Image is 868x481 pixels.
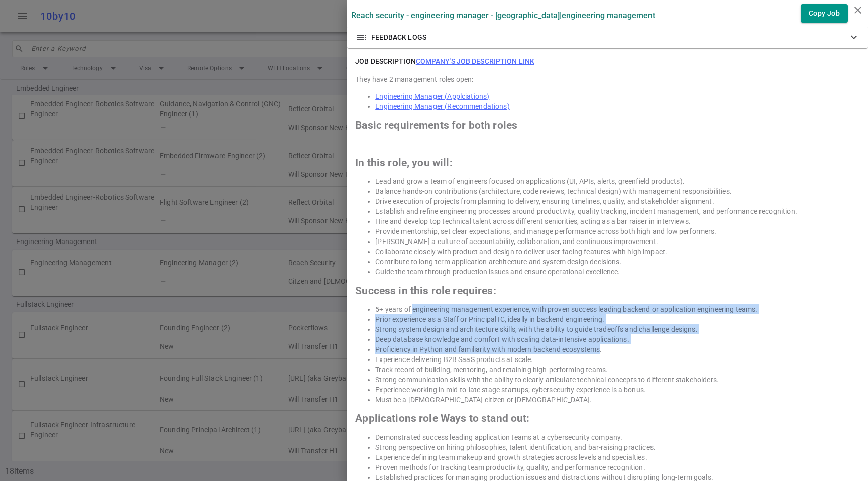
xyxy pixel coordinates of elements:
[375,365,860,375] li: Track record of building, mentoring, and retaining high-performing teams.
[375,216,860,226] li: Hire and develop top technical talent across different seniorities, acting as a bar raiser in int...
[355,74,860,84] div: They have 2 management roles open:
[375,196,860,206] li: Drive execution of projects from planning to delivery, ensuring timelines, quality, and stakehold...
[375,304,860,314] li: 5+ years of engineering management experience, with proven success leading backend or application...
[375,226,860,236] li: Provide mentorship, set clear expectations, and manage performance across both high and low perfo...
[375,344,860,354] li: Proficiency in Python and familiarity with modern backend ecosystems.
[355,286,860,296] h2: Success in this role requires:
[416,57,534,65] a: Company's job description link
[375,186,860,196] li: Balance hands-on contributions (architecture, code reviews, technical design) with management res...
[375,432,860,442] li: Demonstrated success leading application teams at a cybersecurity company.
[355,158,860,168] h2: In this role, you will:
[375,236,860,247] li: [PERSON_NAME] a culture of accountability, collaboration, and continuous improvement.
[375,257,860,267] li: Contribute to long-term application architecture and system design decisions.
[355,120,860,130] h2: Basic requirements for both roles
[355,56,534,66] h6: JOB DESCRIPTION
[355,31,367,43] span: toc
[375,462,860,472] li: Proven methods for tracking team productivity, quality, and performance recognition.
[375,92,489,100] a: Engineering Manager (Applciations)
[801,4,848,23] button: Copy Job
[375,324,860,334] li: Strong system design and architecture skills, with the ability to guide tradeoffs and challenge d...
[347,26,868,48] div: FEEDBACK LOGS
[375,395,860,405] li: Must be a [DEMOGRAPHIC_DATA] citizen or [DEMOGRAPHIC_DATA].
[375,206,860,216] li: Establish and refine engineering processes around productivity, quality tracking, incident manage...
[375,267,860,277] li: Guide the team through production issues and ensure operational excellence.
[375,176,860,186] li: Lead and grow a team of engineers focused on applications (UI, APIs, alerts, greenfield products).
[375,442,860,452] li: Strong perspective on hiring philosophies, talent identification, and bar-raising practices.
[375,247,860,257] li: Collaborate closely with product and design to deliver user-facing features with high impact.
[351,11,655,20] label: Reach Security - Engineering Manager - [GEOGRAPHIC_DATA] | Engineering Management
[375,375,860,385] li: Strong communication skills with the ability to clearly articulate technical concepts to differen...
[375,452,860,462] li: Experience defining team makeup and growth strategies across levels and specialties.
[852,4,864,16] i: close
[375,385,860,395] li: Experience working in mid-to-late stage startups; cybersecurity experience is a bonus.
[375,354,860,365] li: Experience delivering B2B SaaS products at scale.
[375,102,510,110] a: Engineering Manager (Recommendations)
[355,413,860,423] h2: Applications role Ways to stand out:
[375,334,860,344] li: Deep database knowledge and comfort with scaling data-intensive applications.
[371,32,426,42] span: FEEDBACK LOGS
[848,31,860,43] span: expand_more
[375,314,860,324] li: Prior experience as a Staff or Principal IC, ideally in backend engineering.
